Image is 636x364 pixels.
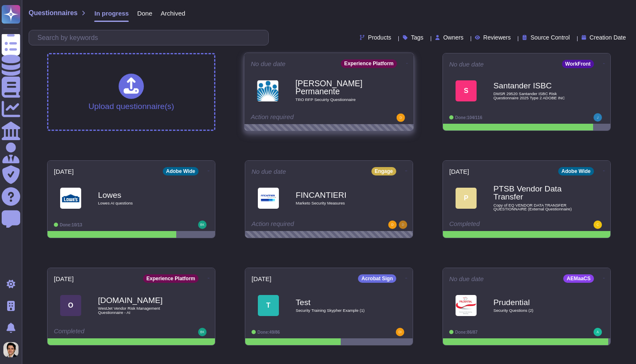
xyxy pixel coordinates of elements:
[98,201,182,205] span: Lowes AI questions
[493,185,578,201] b: PTSB Vendor Data Transfer
[60,188,81,209] img: Logo
[296,191,380,199] b: FINCANTIERI
[455,115,482,120] span: Done: 104/116
[257,80,278,101] img: Logo
[198,221,207,229] img: user
[449,61,484,67] span: No due date
[358,274,396,283] div: Acrobat Sign
[295,80,380,96] b: [PERSON_NAME] Permanente
[98,191,182,199] b: Lowes
[252,221,355,229] div: Action required
[456,295,477,316] img: Logo
[29,10,77,16] span: Questionnaires
[396,328,404,336] img: user
[251,61,286,67] span: No due date
[411,35,424,40] span: Tags
[295,98,380,102] span: TRO RFP Secuirty Questionnaire
[449,168,469,175] span: [DATE]
[443,35,464,40] span: Owners
[161,10,185,16] span: Archived
[54,168,74,175] span: [DATE]
[455,330,477,335] span: Done: 86/87
[258,188,279,209] img: Logo
[296,201,380,205] span: Marketo Security Measures
[94,10,129,16] span: In progress
[594,221,602,229] img: user
[594,328,602,336] img: user
[54,328,157,336] div: Completed
[60,295,81,316] div: O
[33,30,268,45] input: Search by keywords
[493,82,578,90] b: Santander ISBC
[163,167,199,175] div: Adobe Wide
[296,308,380,313] span: Security Training Skypher Example (1)
[456,80,477,101] div: S
[493,308,578,313] span: Security Questions (2)
[493,203,578,211] span: Copy of EQ VENDOR DATA TRANSFER QUESTIONNAIRE (External Questionnaire)
[562,60,594,68] div: WorkFront
[60,223,82,227] span: Done: 10/13
[493,92,578,100] span: DMSR 29520 Santander ISBC Risk Questionnaire 2025 Type 2 ADOBE INC
[368,35,391,40] span: Products
[563,274,594,283] div: AEMaaCS
[456,188,477,209] div: P
[257,330,280,335] span: Done: 49/86
[493,298,578,306] b: Prudential
[558,167,594,175] div: Adobe Wide
[397,114,405,122] img: user
[88,74,174,110] div: Upload questionnaire(s)
[252,276,271,282] span: [DATE]
[449,276,484,282] span: No due date
[143,274,199,283] div: Experience Platform
[449,221,552,229] div: Completed
[530,35,570,40] span: Source Control
[251,114,355,122] div: Action required
[399,221,407,229] img: user
[296,298,380,306] b: Test
[594,113,602,122] img: user
[483,35,511,40] span: Reviewers
[54,276,74,282] span: [DATE]
[258,295,279,316] div: T
[2,340,24,359] button: user
[98,306,182,314] span: WestJet Vendor Risk Management Questionnaire - AI
[198,328,207,336] img: user
[371,167,396,175] div: Engage
[341,59,397,68] div: Experience Platform
[590,35,626,40] span: Creation Date
[252,168,286,175] span: No due date
[388,221,397,229] img: user
[98,296,182,304] b: [DOMAIN_NAME]
[137,10,152,16] span: Done
[3,342,19,357] img: user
